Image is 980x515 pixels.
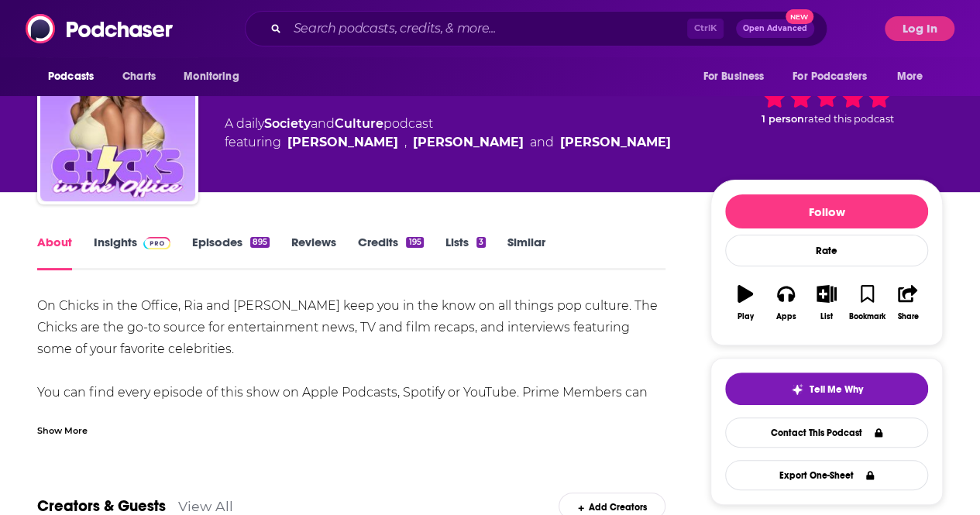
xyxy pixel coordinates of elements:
[776,312,796,321] div: Apps
[476,237,486,248] div: 3
[122,66,156,88] span: Charts
[530,133,554,152] span: and
[507,235,545,270] a: Similar
[250,237,270,248] div: 895
[888,275,928,331] button: Share
[738,312,754,321] div: Play
[886,62,943,91] button: open menu
[820,312,833,321] div: List
[687,19,724,39] span: Ctrl K
[793,66,867,88] span: For Podcasters
[192,235,270,270] a: Episodes895
[791,383,803,396] img: tell me why sparkle
[725,235,928,266] div: Rate
[291,235,336,270] a: Reviews
[897,312,918,321] div: Share
[725,417,928,448] a: Contact This Podcast
[445,235,486,270] a: Lists3
[692,62,783,91] button: open menu
[404,133,407,152] span: ,
[560,133,671,152] a: Francesca Mariano
[178,498,233,514] a: View All
[26,14,174,43] img: Podchaser - Follow, Share and Rate Podcasts
[804,113,894,125] span: rated this podcast
[703,66,764,88] span: For Business
[413,133,524,152] a: Maria Ciuffo
[335,116,383,131] a: Culture
[225,133,671,152] span: featuring
[806,275,847,331] button: List
[287,133,398,152] a: Ria Ciuffo
[847,275,887,331] button: Bookmark
[37,295,665,425] div: On Chicks in the Office, Ria and [PERSON_NAME] keep you in the know on all things pop culture. Th...
[112,62,165,91] a: Charts
[40,46,195,201] img: Chicks in the Office
[358,235,423,270] a: Credits195
[48,66,94,88] span: Podcasts
[37,235,72,270] a: About
[786,9,813,24] span: New
[885,16,954,41] button: Log In
[94,235,170,270] a: InsightsPodchaser Pro
[897,66,923,88] span: More
[782,62,889,91] button: open menu
[725,460,928,490] button: Export One-Sheet
[287,16,687,41] input: Search podcasts, credits, & more...
[849,312,885,321] div: Bookmark
[406,237,423,248] div: 195
[710,57,943,153] div: 1 personrated this podcast
[765,275,806,331] button: Apps
[184,66,239,88] span: Monitoring
[264,116,311,131] a: Society
[810,383,863,396] span: Tell Me Why
[725,194,928,228] button: Follow
[225,115,671,152] div: A daily podcast
[725,275,765,331] button: Play
[245,11,827,46] div: Search podcasts, credits, & more...
[725,373,928,405] button: tell me why sparkleTell Me Why
[173,62,259,91] button: open menu
[143,237,170,249] img: Podchaser Pro
[37,62,114,91] button: open menu
[311,116,335,131] span: and
[736,19,814,38] button: Open AdvancedNew
[762,113,804,125] span: 1 person
[743,25,807,33] span: Open Advanced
